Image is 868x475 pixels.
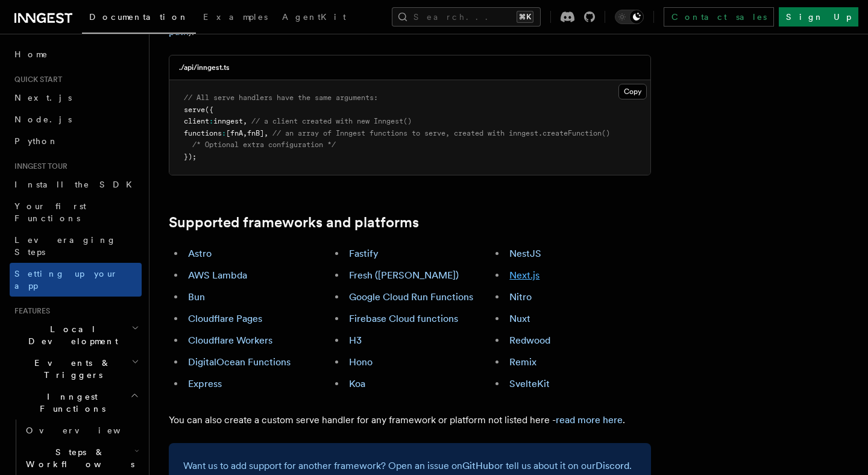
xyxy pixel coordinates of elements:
a: Google Cloud Run Functions [349,291,473,303]
span: : [222,129,226,137]
span: client [184,117,209,125]
span: Install the SDK [14,180,139,189]
a: Sign Up [779,7,858,27]
a: Express [188,378,222,389]
span: Next.js [14,93,72,102]
a: Leveraging Steps [10,229,142,263]
span: Examples [203,12,268,22]
span: ({ [205,105,213,114]
a: Koa [349,378,365,389]
a: Supported frameworks and platforms [169,214,419,231]
span: Node.js [14,115,72,124]
p: Want us to add support for another framework? Open an issue on or tell us about it on our . [183,458,637,474]
a: Bun [188,291,205,303]
a: Overview [21,420,142,441]
a: read more here [556,414,623,426]
span: functions [184,129,222,137]
span: [fnA [226,129,243,137]
a: Examples [196,4,275,33]
button: Inngest Functions [10,386,142,420]
span: : [209,117,213,125]
span: , [264,129,268,137]
button: Toggle dark mode [615,10,644,24]
p: You can also create a custom serve handler for any framework or platform not listed here - . [169,412,651,429]
a: AWS Lambda [188,269,247,281]
a: NestJS [509,248,541,259]
span: // All serve handlers have the same arguments: [184,93,378,102]
span: Documentation [89,12,189,22]
a: SvelteKit [509,378,550,389]
a: Cloudflare Pages [188,313,262,324]
a: Fresh ([PERSON_NAME]) [349,269,459,281]
button: Local Development [10,318,142,352]
a: Nitro [509,291,532,303]
span: Leveraging Steps [14,235,116,257]
a: Documentation [82,4,196,34]
a: Setting up your app [10,263,142,297]
a: H3 [349,335,362,346]
span: inngest [213,117,243,125]
span: serve [184,105,205,114]
a: Firebase Cloud functions [349,313,458,324]
button: Search...⌘K [392,7,541,27]
a: Your first Functions [10,195,142,229]
a: Remix [509,356,536,368]
span: Quick start [10,75,62,84]
span: Overview [26,426,150,435]
a: Hono [349,356,373,368]
span: Events & Triggers [10,357,131,381]
span: , [243,117,247,125]
a: Python [10,130,142,152]
kbd: ⌘K [517,11,533,23]
span: Python [14,136,58,146]
span: // a client created with new Inngest() [251,117,412,125]
span: Inngest Functions [10,391,130,415]
a: Redwood [509,335,550,346]
span: Home [14,48,48,60]
span: /* Optional extra configuration */ [192,140,336,149]
a: Discord [596,460,629,471]
a: Contact sales [664,7,774,27]
a: GitHub [462,460,494,471]
span: Steps & Workflows [21,446,134,470]
a: Astro [188,248,212,259]
button: Steps & Workflows [21,441,142,475]
span: Setting up your app [14,269,118,291]
a: Node.js [10,109,142,130]
a: Home [10,43,142,65]
span: Local Development [10,323,131,347]
a: Fastify [349,248,379,259]
span: Features [10,306,50,316]
span: Inngest tour [10,162,68,171]
button: Events & Triggers [10,352,142,386]
a: DigitalOcean Functions [188,356,291,368]
span: AgentKit [282,12,346,22]
a: AgentKit [275,4,353,33]
a: Next.js [509,269,539,281]
span: , [243,129,247,137]
span: fnB] [247,129,264,137]
button: Copy [618,84,647,99]
span: // an array of Inngest functions to serve, created with inngest.createFunction() [272,129,610,137]
h3: ./api/inngest.ts [179,63,230,72]
a: Install the SDK [10,174,142,195]
a: Cloudflare Workers [188,335,272,346]
span: Your first Functions [14,201,86,223]
a: Nuxt [509,313,530,324]
a: Next.js [10,87,142,109]
span: }); [184,153,197,161]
